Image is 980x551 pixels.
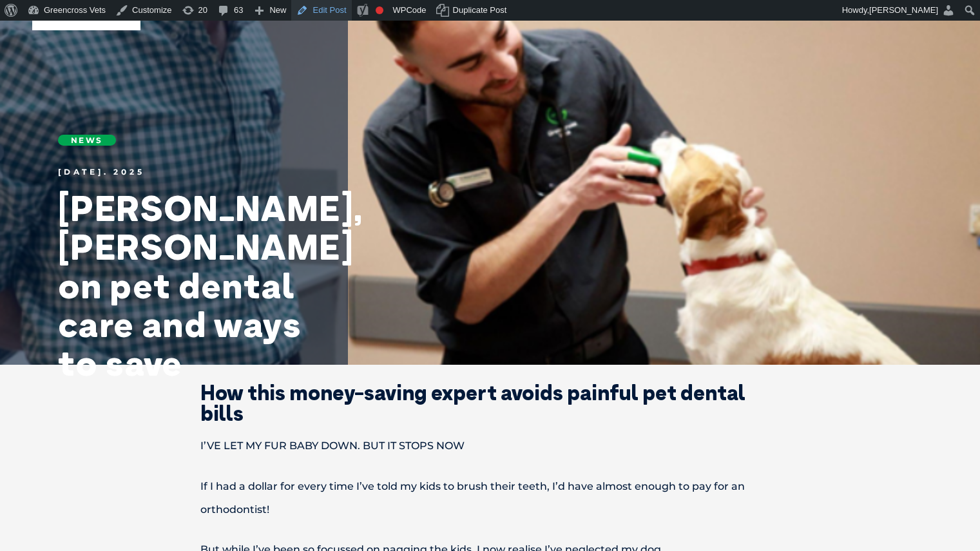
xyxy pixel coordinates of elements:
[58,135,116,146] h6: News
[155,382,825,423] h2: How this money-saving expert avoids painful pet dental bills
[58,168,316,176] h5: [DATE]. 2025
[200,480,745,516] span: If I had a dollar for every time I’ve told my kids to brush their teeth, I’d have almost enough t...
[869,5,938,15] span: [PERSON_NAME]
[200,440,465,452] span: I’VE LET MY FUR BABY DOWN. BUT IT STOPS NOW
[58,189,316,382] h1: [PERSON_NAME], [PERSON_NAME] on pet dental care and ways to save
[376,6,383,14] div: Focus keyphrase not set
